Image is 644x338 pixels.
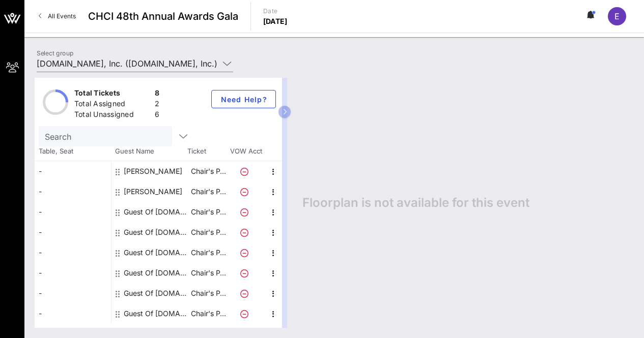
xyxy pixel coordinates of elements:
[35,146,111,157] span: Table, Seat
[608,7,626,25] div: E
[188,283,229,303] p: Chair's P…
[74,88,151,101] div: Total Tickets
[35,181,111,202] div: -
[35,283,111,303] div: -
[37,49,73,57] label: Select group
[88,9,238,24] span: CHCI 48th Annual Awards Gala
[188,161,229,181] p: Chair's P…
[35,303,111,324] div: -
[263,6,288,16] p: Date
[263,16,288,26] p: [DATE]
[35,242,111,263] div: -
[302,195,529,210] span: Floorplan is not available for this event
[111,146,187,157] span: Guest Name
[124,161,182,181] div: Jason Everett
[124,283,188,303] div: Guest Of Amazon.com, Inc.
[155,109,159,122] div: 6
[188,181,229,202] p: Chair's P…
[33,8,82,24] a: All Events
[188,202,229,222] p: Chair's P…
[124,242,188,263] div: Guest Of Amazon.com, Inc.
[124,263,188,283] div: Guest Of Amazon.com, Inc.
[124,181,182,202] div: Joleen Rivera
[188,263,229,283] p: Chair's P…
[48,12,76,20] span: All Events
[35,202,111,222] div: -
[211,90,276,108] button: Need Help?
[124,202,188,222] div: Guest Of Amazon.com, Inc.
[35,263,111,283] div: -
[188,303,229,324] p: Chair's P…
[188,242,229,263] p: Chair's P…
[188,222,229,242] p: Chair's P…
[74,99,151,111] div: Total Assigned
[35,161,111,181] div: -
[220,95,267,104] span: Need Help?
[35,222,111,242] div: -
[155,99,159,111] div: 2
[228,146,264,157] span: VOW Acct
[155,88,159,101] div: 8
[187,146,228,157] span: Ticket
[74,109,151,122] div: Total Unassigned
[614,11,620,21] span: E
[124,222,188,242] div: Guest Of Amazon.com, Inc.
[124,303,188,324] div: Guest Of Amazon.com, Inc.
